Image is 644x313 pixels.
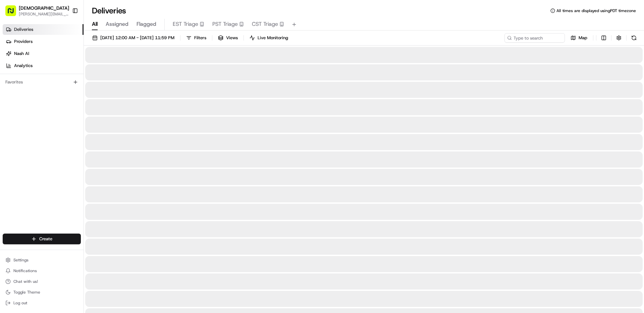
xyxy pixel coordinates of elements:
span: PST Triage [212,20,238,28]
button: Live Monitoring [247,33,291,43]
button: Filters [183,33,209,43]
span: Map [579,35,587,41]
span: Create [39,236,52,242]
button: Chat with us! [3,277,81,286]
span: Toggle Theme [13,290,40,295]
button: Toggle Theme [3,288,81,297]
span: Flagged [137,20,156,28]
span: EST Triage [173,20,198,28]
a: Deliveries [3,24,84,35]
input: Type to search [504,33,565,43]
span: Filters [194,35,206,41]
button: [DEMOGRAPHIC_DATA] [19,5,69,11]
span: All times are displayed using PDT timezone [556,8,636,13]
span: [DATE] 12:00 AM - [DATE] 11:59 PM [100,35,174,41]
button: Create [3,234,81,244]
span: Log out [13,300,27,306]
button: [DEMOGRAPHIC_DATA][PERSON_NAME][EMAIL_ADDRESS][DOMAIN_NAME] [3,3,69,19]
button: Refresh [629,33,639,43]
span: Notifications [13,268,37,273]
span: Analytics [14,63,33,69]
span: Deliveries [14,26,33,33]
span: All [92,20,98,28]
span: Nash AI [14,51,29,57]
span: Assigned [106,20,128,28]
button: Notifications [3,266,81,275]
a: Analytics [3,60,84,71]
button: Settings [3,255,81,265]
button: Log out [3,298,81,308]
div: Favorites [3,77,81,87]
button: Map [568,33,590,43]
button: Views [215,33,241,43]
a: Nash AI [3,48,84,59]
span: Live Monitoring [258,35,288,41]
span: Chat with us! [13,279,38,284]
button: [PERSON_NAME][EMAIL_ADDRESS][DOMAIN_NAME] [19,11,69,17]
span: Views [226,35,238,41]
button: [DATE] 12:00 AM - [DATE] 11:59 PM [89,33,177,43]
span: Providers [14,39,33,45]
a: Providers [3,36,84,47]
span: Settings [13,257,29,263]
span: CST Triage [252,20,278,28]
h1: Deliveries [92,5,126,16]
